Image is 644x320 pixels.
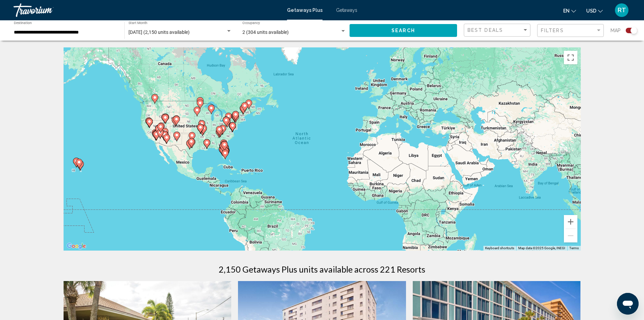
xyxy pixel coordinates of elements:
button: Change language [563,6,576,16]
a: Travorium [14,3,280,17]
span: en [563,8,570,14]
button: Toggle fullscreen view [564,51,577,64]
a: Open this area in Google Maps (opens a new window) [65,242,88,251]
button: Zoom in [564,215,577,229]
a: Terms [569,246,579,250]
mat-select: Sort by [468,27,528,33]
span: Map data ©2025 Google, INEGI [518,246,565,250]
a: Getaways Plus [287,7,323,13]
button: Filter [537,24,604,38]
button: Keyboard shortcuts [485,246,514,251]
span: RT [618,7,626,14]
a: Getaways [336,7,357,13]
span: Best Deals [468,27,503,33]
span: [DATE] (2,150 units available) [128,29,190,35]
button: Change currency [586,6,603,16]
span: USD [586,8,596,14]
iframe: Button to launch messaging window [617,293,639,315]
button: Zoom out [564,229,577,242]
span: 2 (304 units available) [242,29,289,35]
h1: 2,150 Getaways Plus units available across 221 Resorts [219,264,425,274]
span: Map [611,26,621,35]
span: Search [391,28,415,34]
span: Filters [541,28,564,33]
button: User Menu [613,3,630,17]
img: Google [65,242,88,251]
button: Search [350,24,457,37]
